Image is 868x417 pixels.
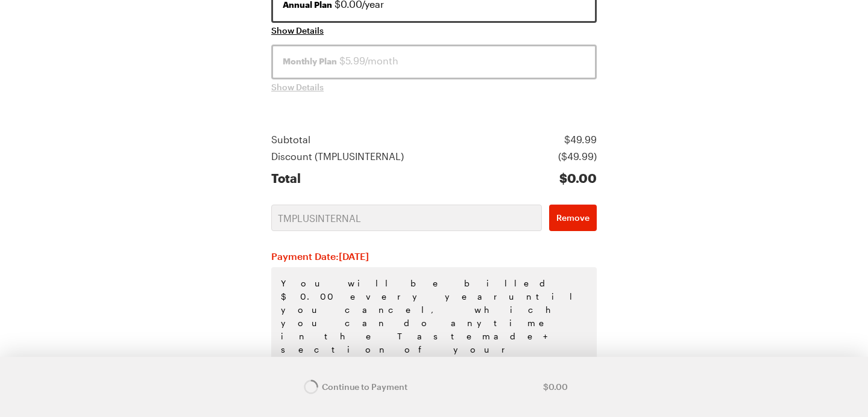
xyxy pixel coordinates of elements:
section: Price summary [271,132,597,185]
div: $ 0.00 [559,171,597,185]
button: Remove [549,205,597,231]
div: ( $49.99 ) [558,149,597,164]
span: Monthly Plan [283,55,337,67]
p: You will be billed $0.00 every year until you cancel, which you can do anytime in the Tastemade+ ... [271,267,597,379]
div: Subtotal [271,132,310,147]
button: Show Details [271,25,324,37]
h2: Payment Date: [DATE] [271,250,597,262]
div: $5.99/month [283,54,585,68]
div: $ 49.99 [564,132,597,147]
input: Promo Code [271,205,542,231]
div: Discount ( TMPLUSINTERNAL ) [271,149,404,164]
div: Total [271,171,301,185]
button: Show Details [271,81,324,93]
span: Remove [556,212,590,224]
button: Monthly Plan $5.99/month [271,45,597,79]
